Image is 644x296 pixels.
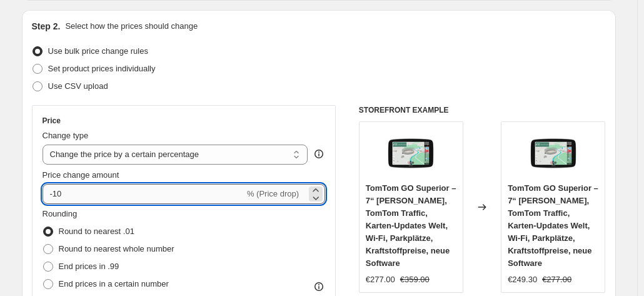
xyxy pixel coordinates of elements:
span: TomTom GO Superior – 7“ [PERSON_NAME], TomTom Traffic, Karten-Updates Welt, Wi-Fi, Parkplätze, Kr... [508,183,598,268]
p: Select how the prices should change [65,20,198,33]
h2: Step 2. [32,20,61,33]
span: Use bulk price change rules [48,46,148,56]
span: End prices in .99 [59,262,119,271]
span: End prices in a certain number [59,279,169,288]
div: €249.30 [508,273,537,286]
strike: €277.00 [542,273,571,286]
span: Round to nearest .01 [59,227,134,236]
span: % (Price drop) [247,189,299,198]
div: €277.00 [366,273,395,286]
span: Price change amount [43,170,119,180]
h6: STOREFRONT EXAMPLE [359,105,606,115]
h3: Price [43,116,61,126]
input: -15 [43,184,244,204]
div: help [313,148,325,160]
span: Use CSV upload [48,81,108,91]
span: Rounding [43,209,78,218]
span: Change type [43,131,89,140]
span: Round to nearest whole number [59,244,174,253]
strike: €359.00 [400,273,430,286]
span: Set product prices individually [48,64,156,73]
img: 61PHnyYlQ4L_80x.jpg [386,128,436,178]
img: 61PHnyYlQ4L_80x.jpg [528,128,578,178]
span: TomTom GO Superior – 7“ [PERSON_NAME], TomTom Traffic, Karten-Updates Welt, Wi-Fi, Parkplätze, Kr... [366,183,456,268]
